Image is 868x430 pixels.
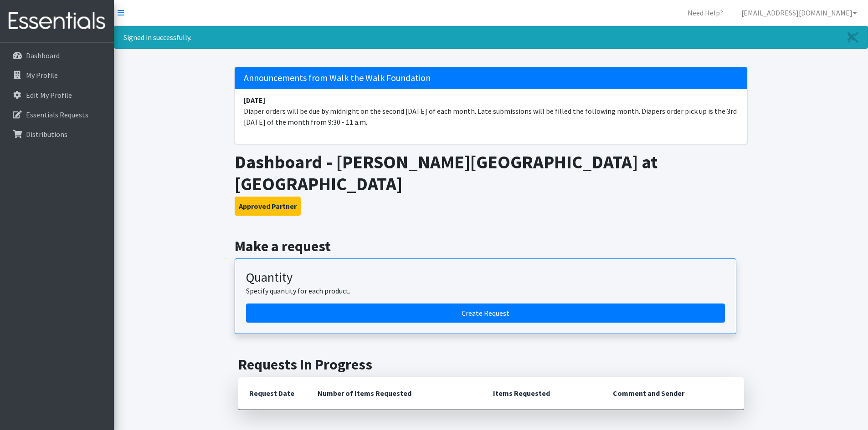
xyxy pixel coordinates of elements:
button: Approved Partner [235,197,301,216]
a: Essentials Requests [4,106,110,124]
h2: Make a request [235,238,747,255]
a: Need Help? [680,4,730,22]
h1: Dashboard - [PERSON_NAME][GEOGRAPHIC_DATA] at [GEOGRAPHIC_DATA] [235,151,747,195]
p: Essentials Requests [26,110,88,119]
p: Specify quantity for each product. [246,285,725,296]
a: Close [838,26,868,48]
div: Signed in successfully. [114,26,868,49]
th: Comment and Sender [602,377,744,410]
a: [EMAIL_ADDRESS][DOMAIN_NAME] [734,4,864,22]
a: My Profile [4,66,110,84]
p: My Profile [26,71,58,80]
a: Dashboard [4,46,110,65]
a: Create a request by quantity [246,304,725,323]
p: Dashboard [26,51,60,60]
p: Distributions [26,130,67,139]
h3: Quantity [246,270,725,285]
a: Edit My Profile [4,86,110,104]
p: Edit My Profile [26,91,72,100]
th: Request Date [238,377,307,410]
th: Items Requested [482,377,602,410]
li: Diaper orders will be due by midnight on the second [DATE] of each month. Late submissions will b... [235,89,747,133]
strong: [DATE] [244,96,265,105]
th: Number of Items Requested [307,377,483,410]
h5: Announcements from Walk the Walk Foundation [235,67,747,89]
img: HumanEssentials [4,6,110,36]
h2: Requests In Progress [238,356,744,373]
a: Distributions [4,125,110,143]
